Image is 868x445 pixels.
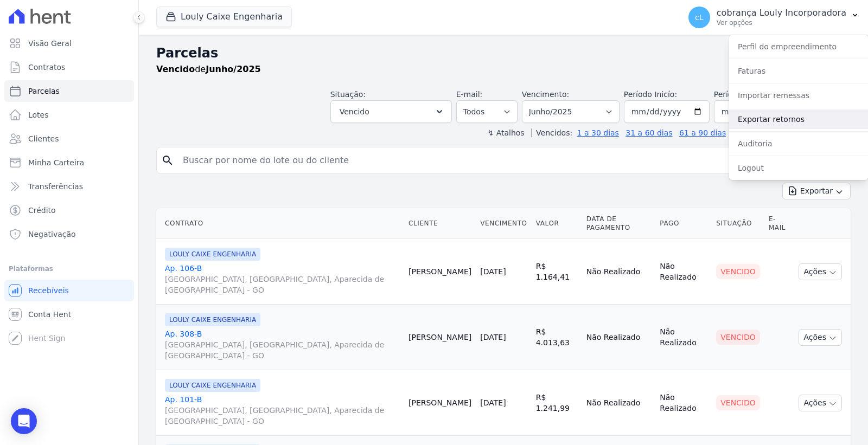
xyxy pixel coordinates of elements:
div: Vencido [716,264,760,279]
input: Buscar por nome do lote ou do cliente [176,150,846,171]
label: Período Inicío: [624,90,677,99]
a: Crédito [4,199,134,221]
span: cL [695,14,704,21]
label: Vencidos: [531,128,572,137]
button: Louly Caixe Engenharia [156,7,292,27]
span: LOULY CAIXE ENGENHARIA [165,313,260,326]
span: Crédito [28,205,56,216]
td: [PERSON_NAME] [404,239,476,305]
span: Recebíveis [28,285,69,296]
label: Situação: [330,90,366,99]
a: Lotes [4,104,134,126]
td: Não Realizado [582,305,656,370]
a: Clientes [4,128,134,150]
span: Negativação [28,229,76,240]
td: Não Realizado [655,305,712,370]
a: [DATE] [480,333,506,341]
a: 1 a 30 dias [577,128,619,137]
button: Exportar [782,183,851,199]
a: [DATE] [480,398,506,407]
td: Não Realizado [582,370,656,436]
td: Não Realizado [655,239,712,305]
button: Ações [799,263,842,280]
a: Transferências [4,176,134,197]
a: Contratos [4,56,134,78]
label: Período Fim: [714,89,800,100]
a: Conta Hent [4,304,134,325]
span: Minha Carteira [28,157,84,168]
a: Perfil do empreendimento [729,37,868,56]
label: Vencimento: [522,90,569,99]
a: [DATE] [480,267,506,276]
th: Valor [532,208,582,239]
th: E-mail [764,208,795,239]
p: cobrança Louly Incorporadora [717,8,846,18]
span: Parcelas [28,86,60,96]
span: LOULY CAIXE ENGENHARIA [165,379,260,392]
a: Visão Geral [4,33,134,54]
a: Recebíveis [4,280,134,301]
a: 61 a 90 dias [679,128,726,137]
p: Ver opções [717,18,846,27]
button: cL cobrança Louly Incorporadora Ver opções [680,2,868,33]
button: Vencido [330,100,452,123]
th: Data de Pagamento [582,208,656,239]
th: Cliente [404,208,476,239]
a: Negativação [4,223,134,245]
td: R$ 4.013,63 [532,305,582,370]
td: Não Realizado [655,370,712,436]
a: Logout [729,158,868,178]
div: Open Intercom Messenger [11,408,37,434]
a: Ap. 101-B[GEOGRAPHIC_DATA], [GEOGRAPHIC_DATA], Aparecida de [GEOGRAPHIC_DATA] - GO [165,394,400,427]
a: Faturas [729,61,868,81]
a: Ap. 308-B[GEOGRAPHIC_DATA], [GEOGRAPHIC_DATA], Aparecida de [GEOGRAPHIC_DATA] - GO [165,328,400,361]
label: E-mail: [456,90,483,99]
span: Conta Hent [28,309,71,320]
span: Vencido [340,105,369,118]
span: [GEOGRAPHIC_DATA], [GEOGRAPHIC_DATA], Aparecida de [GEOGRAPHIC_DATA] - GO [165,339,400,361]
div: Vencido [716,330,760,345]
th: Pago [655,208,712,239]
strong: Junho/2025 [206,64,261,74]
a: Importar remessas [729,86,868,105]
a: Ap. 106-B[GEOGRAPHIC_DATA], [GEOGRAPHIC_DATA], Aparecida de [GEOGRAPHIC_DATA] - GO [165,263,400,295]
span: Visão Geral [28,38,72,49]
h2: Parcelas [156,43,851,63]
td: Não Realizado [582,239,656,305]
th: Situação [712,208,764,239]
th: Contrato [156,208,404,239]
span: [GEOGRAPHIC_DATA], [GEOGRAPHIC_DATA], Aparecida de [GEOGRAPHIC_DATA] - GO [165,274,400,295]
td: [PERSON_NAME] [404,305,476,370]
a: Auditoria [729,134,868,153]
p: de [156,63,261,76]
td: [PERSON_NAME] [404,370,476,436]
a: Minha Carteira [4,152,134,173]
button: Ações [799,329,842,346]
span: Clientes [28,133,59,144]
label: ↯ Atalhos [487,128,524,137]
td: R$ 1.164,41 [532,239,582,305]
span: LOULY CAIXE ENGENHARIA [165,248,260,261]
strong: Vencido [156,64,195,74]
button: Ações [799,395,842,411]
th: Vencimento [476,208,531,239]
span: Contratos [28,62,65,73]
div: Plataformas [9,262,130,275]
a: Exportar retornos [729,109,868,129]
span: Transferências [28,181,83,192]
span: [GEOGRAPHIC_DATA], [GEOGRAPHIC_DATA], Aparecida de [GEOGRAPHIC_DATA] - GO [165,405,400,427]
a: Parcelas [4,80,134,102]
span: Lotes [28,109,49,120]
a: 31 a 60 dias [626,128,672,137]
i: search [161,154,174,167]
div: Vencido [716,395,760,410]
td: R$ 1.241,99 [532,370,582,436]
